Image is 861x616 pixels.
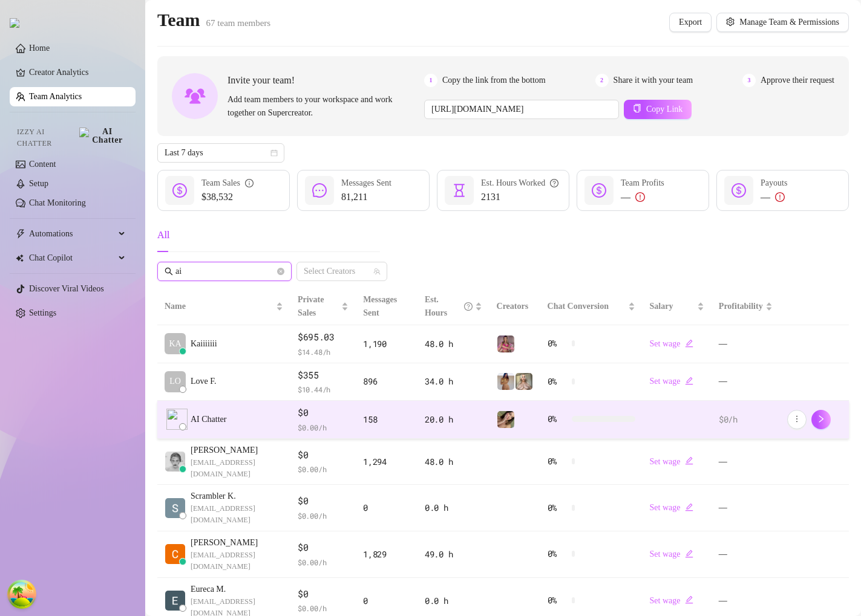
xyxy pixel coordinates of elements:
span: LO [169,375,181,388]
div: 1,829 [363,548,410,561]
span: calendar [270,149,278,157]
a: Set wageedit [650,377,694,386]
div: 0.0 h [425,501,482,514]
div: 1,190 [363,337,410,351]
span: Izzy AI Chatter [17,126,74,149]
span: dollar-circle [172,183,187,198]
div: 0 [363,594,410,608]
div: 48.0 h [425,337,482,351]
span: edit [685,595,693,604]
span: 0 % [548,501,567,514]
a: Team Analytics [29,92,82,101]
span: Profitability [719,302,763,311]
span: question-circle [464,293,473,320]
a: Content [29,160,56,169]
span: $0 [298,540,349,555]
span: $ 10.44 /h [298,383,349,395]
span: more [793,415,801,423]
span: $0 [298,587,349,601]
span: 2 [595,74,609,87]
span: edit [685,377,693,385]
span: 0 % [548,594,567,607]
span: Automations [29,224,115,244]
span: Payouts [761,178,787,187]
span: edit [685,339,693,348]
div: 1,294 [363,455,410,468]
a: Creator Analytics [29,63,126,82]
button: Open Tanstack query devtools [10,582,34,606]
span: $ 0.00 /h [298,421,349,433]
a: Chat Monitoring [29,198,86,207]
div: 0 [363,501,410,514]
th: Name [157,288,290,325]
span: right [817,415,825,423]
img: logo.svg [10,18,19,28]
span: Copy the link from the bottom [442,74,546,87]
span: Name [165,300,273,313]
span: Eureca M. [191,583,283,596]
span: 3 [742,74,756,87]
a: Set wageedit [650,457,694,466]
span: setting [726,18,735,26]
span: thunderbolt [16,229,25,239]
a: Set wageedit [650,596,694,605]
input: Search members [175,265,275,278]
a: Set wageedit [650,339,694,348]
img: Georgia (VIP) [497,373,514,390]
span: 0 % [548,375,567,388]
button: Export [669,13,712,32]
span: Messages Sent [363,295,397,317]
div: 34.0 h [425,375,482,388]
a: Discover Viral Videos [29,284,104,293]
span: search [165,267,173,276]
img: AI Chatter [79,128,126,144]
span: $ 14.48 /h [298,346,349,358]
div: 896 [363,375,410,388]
img: Mocha (VIP) [497,411,514,428]
button: Manage Team & Permissions [716,13,849,32]
span: Kaiiiiiii [191,337,217,351]
span: $38,532 [201,190,254,204]
span: 81,211 [341,190,391,204]
span: $0 [298,448,349,462]
img: Eureca Murillo [165,591,185,611]
button: close-circle [277,268,284,275]
span: Chat Copilot [29,248,115,268]
span: 0 % [548,337,567,350]
a: Home [29,44,50,53]
span: Private Sales [298,295,324,317]
span: Share it with your team [614,74,693,87]
div: 49.0 h [425,548,482,561]
td: — [712,485,780,531]
div: Est. Hours [425,293,473,320]
span: 0 % [548,547,567,560]
span: Invite your team! [228,73,424,88]
span: $695.03 [298,330,349,345]
div: — [761,190,787,204]
img: Tabby (VIP) [497,336,514,352]
span: $ 0.00 /h [298,556,349,568]
span: Approve their request [761,74,834,87]
a: Settings [29,308,56,317]
span: edit [685,550,693,558]
span: dollar-circle [592,183,606,198]
span: Messages Sent [341,178,391,187]
span: Copy Link [646,105,683,114]
td: — [712,363,780,401]
button: Copy Link [624,100,692,119]
span: Salary [650,302,673,311]
span: exclamation-circle [775,192,785,202]
span: Add team members to your workspace and work together on Supercreator. [228,93,419,120]
span: AI Chatter [191,413,226,426]
th: Creators [489,288,540,325]
span: hourglass [452,183,467,198]
div: Est. Hours Worked [481,177,558,190]
div: — [621,190,664,204]
div: 158 [363,413,410,426]
td: — [712,439,780,485]
span: [EMAIL_ADDRESS][DOMAIN_NAME] [191,550,283,572]
span: Love F. [191,375,216,388]
img: Ellie (VIP) [516,373,532,390]
img: Chat Copilot [16,254,24,262]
